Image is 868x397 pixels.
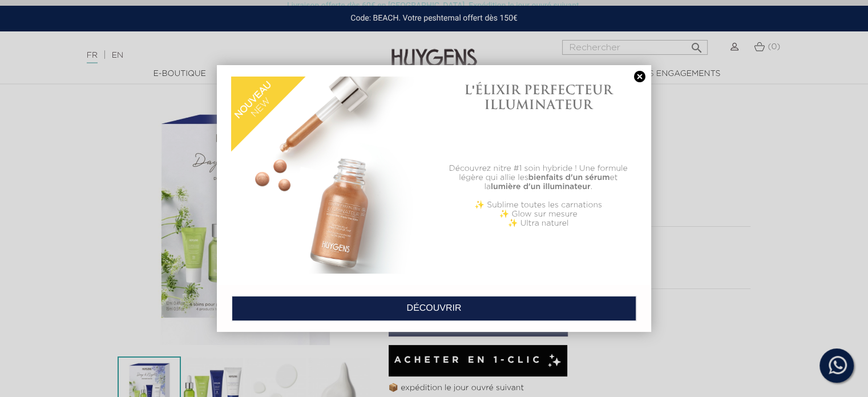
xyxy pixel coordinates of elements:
[440,219,637,228] p: ✨ Ultra naturel
[528,174,610,182] b: bienfaits d'un sérum
[440,200,637,210] p: ✨ Sublime toutes les carnations
[440,210,637,219] p: ✨ Glow sur mesure
[440,164,637,191] p: Découvrez nitre #1 soin hybride ! Une formule légère qui allie les et la .
[491,183,591,191] b: lumière d'un illuminateur
[440,82,637,113] h1: L'ÉLIXIR PERFECTEUR ILLUMINATEUR
[232,296,636,321] a: DÉCOUVRIR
